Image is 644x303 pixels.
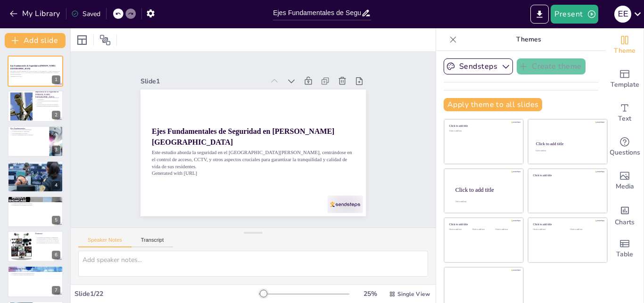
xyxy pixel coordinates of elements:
span: Text [618,114,631,124]
p: Se evalúan fortalezas y debilidades. [10,131,47,132]
p: Themes [461,28,596,51]
button: My Library [7,6,64,21]
p: Generated with [URL] [10,75,60,77]
div: Slide 1 / 22 [74,289,259,298]
p: Se identifican cinco ejes fundamentales. [10,129,47,131]
div: Click to add text [533,229,563,231]
span: Position [99,34,111,46]
div: Saved [71,9,100,18]
p: Los espacios comunes necesitan supervisión. [10,274,60,276]
p: Control de Acceso [10,162,60,165]
p: Generated with [URL] [152,170,355,177]
div: Add images, graphics, shapes or video [606,164,644,198]
p: La señalización es crucial para la seguridad. [10,271,60,273]
p: Se requieren controles de velocidad efectivos. [10,273,60,275]
div: Add text boxes [606,96,644,130]
p: Se proponen mejoras concretas. [10,132,47,134]
p: La infraestructura interna debe estar bien mantenida. [10,269,60,271]
div: Layout [74,33,90,48]
p: Se deben identificar los puntos vulnerables. [35,238,60,240]
div: 4 [8,161,63,192]
div: 2 [52,111,60,119]
strong: Ejes Fundamentales de Seguridad en [PERSON_NAME][GEOGRAPHIC_DATA] [152,127,334,146]
button: Speaker Notes [78,237,132,247]
p: El personal de seguridad necesita capacitación. [10,166,60,168]
div: Click to add text [449,229,471,231]
button: Sendsteps [444,58,513,74]
div: 2 [8,90,63,122]
p: Cada eje es fundamental para la seguridad. [10,134,47,136]
div: 7 [52,286,60,295]
div: 4 [52,181,60,189]
p: La experiencia del personal de seguridad es invaluable. [35,100,60,103]
div: Add a table [606,232,644,266]
div: Click to add text [449,130,517,132]
div: Change the overall theme [606,28,644,62]
p: La colaboración es clave para la seguridad. [35,104,60,106]
div: 3 [8,126,63,157]
div: 25 % [359,289,381,298]
div: 1 [8,56,63,87]
p: Infraestructura Interna [10,267,60,270]
p: Sistema de CCTV [10,197,60,200]
p: Este estudio aborda la seguridad en el [GEOGRAPHIC_DATA][PERSON_NAME], centrándose en el control ... [10,70,60,75]
div: Click to add title [533,173,601,177]
span: Questions [610,147,640,158]
div: 6 [8,231,63,262]
div: Slide 1 [140,77,264,86]
div: Click to add title [449,124,517,128]
p: La seguridad es esencial para el bienestar de los residentes. [35,97,60,100]
p: La infraestructura de control de acceso es deficiente. [10,164,60,166]
div: Click to add body [455,201,515,203]
button: e e [614,5,631,24]
p: Este estudio aborda la seguridad en el [GEOGRAPHIC_DATA][PERSON_NAME], centrándose en el control ... [152,149,355,170]
span: Theme [614,46,636,56]
p: Perímetro [35,232,60,235]
strong: Ejes Fundamentales de Seguridad en [PERSON_NAME][GEOGRAPHIC_DATA] [10,65,56,70]
span: Single View [397,290,430,298]
button: Transcript [132,237,173,247]
div: Click to add text [536,150,598,152]
div: Add charts and graphs [606,198,644,232]
span: Table [616,249,633,260]
div: Click to add text [570,229,600,231]
div: Add ready made slides [606,62,644,96]
p: El mantenimiento del perímetro es necesario. [35,242,60,244]
button: Apply theme to all slides [444,98,542,111]
button: Present [551,5,598,24]
p: La mejora del control de acceso es crucial. [10,169,60,171]
p: La extensión del perímetro es significativa. [35,237,60,238]
button: Export to PowerPoint [530,5,549,24]
p: La cantidad y ubicación de cámaras es clave. [10,199,60,201]
button: Add slide [5,33,66,48]
div: Click to add title [449,223,517,226]
span: Media [616,181,634,192]
button: Create theme [517,58,586,74]
div: e e [614,6,631,23]
div: Click to add text [495,229,517,231]
p: Se deben formular estrategias de prevención. [35,105,60,107]
div: 5 [52,216,60,224]
p: Se deben implementar registros electrónicos. [10,167,60,169]
div: 5 [8,196,63,227]
p: La central de monitoreo necesita mejoras. [10,203,60,205]
div: Click to add title [536,141,599,146]
p: Se requieren alertas automáticas. [10,201,60,203]
span: Charts [615,217,635,228]
div: Click to add text [472,229,494,231]
span: Template [611,80,639,90]
div: 1 [52,75,60,84]
div: Click to add title [455,186,516,193]
p: Importancia de la Seguridad en [PERSON_NAME][GEOGRAPHIC_DATA] [35,90,60,98]
div: Get real-time input from your audience [606,130,644,164]
p: Ejes Fundamentales [10,127,47,130]
input: Insert title [273,6,361,20]
div: 6 [52,251,60,259]
p: La iluminación es esencial para la seguridad. [35,240,60,242]
p: La actualización del sistema es necesaria. [10,204,60,206]
div: 3 [52,146,60,154]
div: 7 [8,266,63,297]
div: Click to add title [533,223,601,226]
